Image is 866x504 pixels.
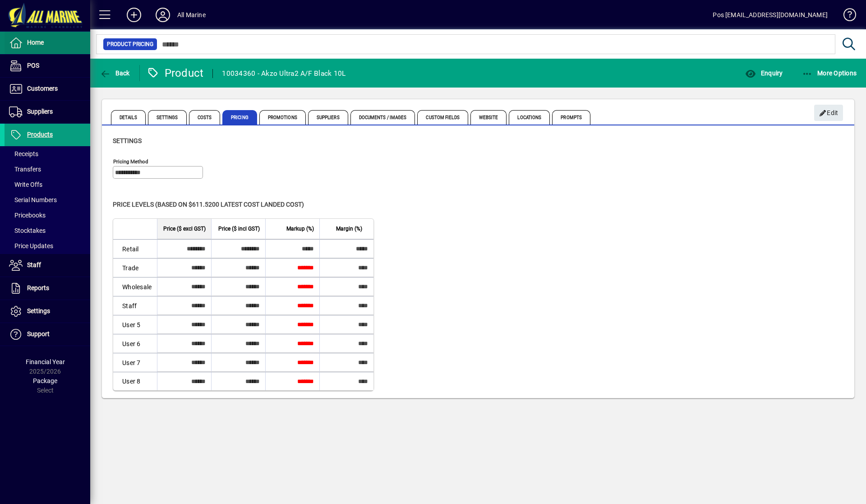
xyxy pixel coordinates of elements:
a: Knowledge Base [837,2,855,31]
td: Trade [113,258,157,277]
app-page-header-button: Back [90,65,140,81]
div: All Marine [177,8,206,22]
button: Profile [148,7,177,23]
span: Transfers [9,166,41,173]
td: User 8 [113,372,157,390]
td: Retail [113,239,157,258]
button: Enquiry [743,65,785,81]
span: Settings [27,307,50,314]
td: Wholesale [113,277,157,296]
a: Stocktakes [5,223,90,238]
span: Price levels (based on $611.5200 Latest cost landed cost) [113,201,304,208]
span: Product Pricing [107,40,153,49]
span: Price ($ excl GST) [163,224,206,234]
td: User 5 [113,315,157,334]
button: Back [97,65,132,81]
span: Price ($ incl GST) [218,224,260,234]
a: Transfers [5,162,90,177]
span: Enquiry [745,69,783,77]
span: Products [27,131,53,138]
button: Add [120,7,148,23]
span: Margin (%) [336,224,362,234]
button: More Options [800,65,859,81]
td: User 7 [113,353,157,372]
td: User 6 [113,334,157,353]
span: Details [111,110,146,125]
div: Pos [EMAIL_ADDRESS][DOMAIN_NAME] [713,8,828,22]
span: Costs [189,110,221,125]
span: Settings [113,137,142,144]
a: Customers [5,78,90,100]
span: Documents / Images [350,110,415,125]
div: Product [147,66,204,80]
span: Pricing [222,110,257,125]
span: Settings [148,110,187,125]
span: Home [27,39,44,46]
span: Write Offs [9,181,42,188]
span: Financial Year [26,358,65,365]
span: Markup (%) [286,224,314,234]
span: Edit [819,106,838,120]
button: Edit [814,105,843,121]
span: Prompts [552,110,590,125]
a: Reports [5,277,90,300]
span: Package [33,377,57,384]
a: Receipts [5,146,90,162]
div: 10034360 - Akzo Ultra2 A/F Black 10L [222,66,345,81]
a: Pricebooks [5,208,90,223]
span: Custom Fields [417,110,468,125]
a: Write Offs [5,177,90,192]
span: Reports [27,284,49,291]
span: Staff [27,261,41,268]
span: Website [470,110,507,125]
a: Support [5,323,90,346]
span: Customers [27,85,58,92]
span: Pricebooks [9,212,46,219]
span: More Options [802,69,857,77]
a: Staff [5,254,90,277]
span: Serial Numbers [9,196,57,203]
span: Support [27,330,50,338]
a: Settings [5,300,90,323]
a: Price Updates [5,238,90,254]
a: POS [5,55,90,77]
mat-label: Pricing method [113,158,148,165]
td: Staff [113,296,157,315]
span: Suppliers [27,108,53,115]
span: POS [27,62,39,69]
span: Stocktakes [9,227,46,234]
span: Price Updates [9,242,53,250]
span: Suppliers [308,110,348,125]
a: Serial Numbers [5,192,90,208]
span: Receipts [9,150,38,157]
a: Home [5,32,90,54]
span: Back [100,69,130,77]
span: Promotions [259,110,306,125]
a: Suppliers [5,101,90,123]
span: Locations [509,110,550,125]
